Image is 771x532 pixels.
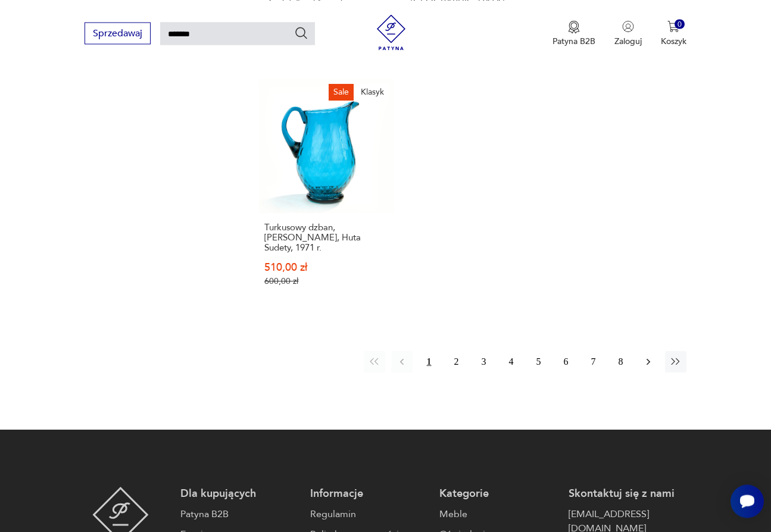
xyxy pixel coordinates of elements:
a: Patyna B2B [180,507,298,521]
p: Informacje [310,487,427,501]
a: Sprzedawaj [85,30,151,38]
button: 3 [473,351,495,373]
button: 5 [528,351,550,373]
p: Dla kupujących [180,487,298,501]
a: SaleKlasykTurkusowy dzban, Zbigniew Horbowy, Huta Sudety, 1971 r.Turkusowy dzban, [PERSON_NAME], ... [259,79,394,310]
button: Szukaj [294,26,308,40]
a: Ikona medaluPatyna B2B [553,20,595,46]
button: Patyna B2B [553,20,595,46]
img: Ikona medalu [568,20,580,33]
button: 2 [446,351,467,373]
p: Zaloguj [614,35,642,46]
p: Patyna B2B [553,35,595,46]
p: 510,00 zł [264,262,388,273]
button: Zaloguj [614,20,642,46]
button: 0Koszyk [661,20,686,46]
p: 600,00 zł [264,276,388,286]
img: Ikona koszyka [667,20,679,32]
button: 7 [583,351,604,373]
div: 0 [675,19,685,29]
a: Regulamin [310,507,427,521]
button: 8 [610,351,632,373]
a: Meble [439,507,557,521]
h3: Turkusowy dzban, [PERSON_NAME], Huta Sudety, 1971 r. [264,223,388,253]
p: Skontaktuj się z nami [569,487,686,501]
img: Ikonka użytkownika [622,20,634,32]
iframe: Smartsupp widget button [731,484,764,518]
button: 1 [419,351,440,373]
button: Sprzedawaj [85,22,151,44]
button: 4 [501,351,522,373]
button: 6 [555,351,577,373]
p: Kategorie [439,487,557,501]
p: Koszyk [661,35,686,46]
img: Patyna - sklep z meblami i dekoracjami vintage [373,14,409,50]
